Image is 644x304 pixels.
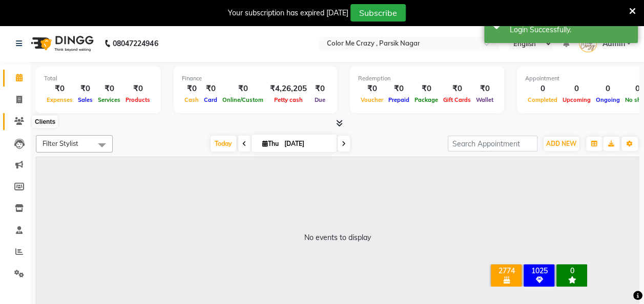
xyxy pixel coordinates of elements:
span: Expenses [44,96,75,103]
div: ₹0 [123,83,153,95]
div: 0 [525,83,560,95]
div: Login Successfully. [510,25,630,35]
span: Voucher [358,96,386,103]
span: Online/Custom [220,96,266,103]
div: ₹0 [311,83,329,95]
span: Package [412,96,441,103]
img: Admin [579,34,597,52]
div: 0 [593,83,622,95]
div: ₹0 [182,83,201,95]
div: No events to display [304,232,371,243]
button: ADD NEW [544,137,579,151]
input: 2025-09-04 [281,136,333,151]
span: Due [312,96,328,103]
span: Admin [602,38,625,49]
div: Your subscription has expired [DATE] [228,8,348,18]
span: Filter Stylist [43,139,78,147]
div: ₹0 [473,83,496,95]
span: Wallet [473,96,496,103]
div: Finance [182,74,329,83]
button: Subscribe [350,4,406,21]
div: 0 [560,83,593,95]
div: 1025 [526,266,552,275]
div: 0 [558,266,585,275]
span: Petty cash [272,96,305,103]
b: 08047224946 [113,29,158,58]
div: Clients [32,116,58,128]
div: ₹0 [412,83,441,95]
div: ₹0 [441,83,473,95]
span: Products [123,96,153,103]
div: ₹0 [358,83,386,95]
span: Ongoing [593,96,622,103]
input: Search Appointment [448,136,537,151]
span: Completed [525,96,560,103]
div: ₹0 [95,83,123,95]
span: Sales [75,96,95,103]
span: Thu [260,140,281,147]
div: 2774 [493,266,520,275]
div: ₹0 [201,83,220,95]
span: ADD NEW [546,140,576,147]
span: Card [201,96,220,103]
div: ₹4,26,205 [266,83,311,95]
span: Today [211,136,236,151]
span: Gift Cards [441,96,473,103]
span: Cash [182,96,201,103]
div: ₹0 [220,83,266,95]
span: Upcoming [560,96,593,103]
span: Services [95,96,123,103]
div: ₹0 [44,83,75,95]
div: ₹0 [386,83,412,95]
span: Prepaid [386,96,412,103]
div: Total [44,74,153,83]
div: ₹0 [75,83,95,95]
img: logo [26,29,96,58]
div: Redemption [358,74,496,83]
